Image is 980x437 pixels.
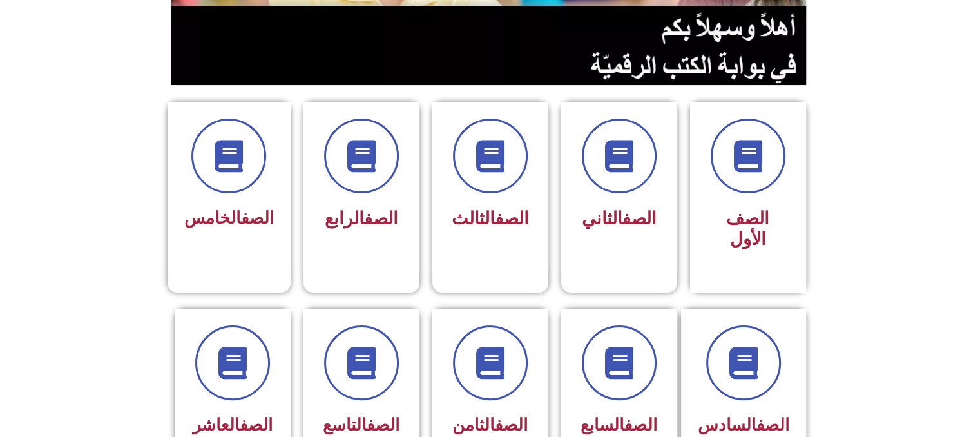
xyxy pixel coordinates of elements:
a: الصف [495,208,529,229]
span: الرابع [325,208,398,229]
a: الصف [240,415,273,434]
span: الصف الأول [726,208,769,249]
span: العاشر [193,415,273,434]
span: السابع [581,415,657,434]
a: الصف [364,208,398,229]
span: الثامن [452,415,528,434]
a: الصف [241,208,274,228]
a: الصف [367,415,399,434]
span: الثاني [582,208,657,229]
span: السادس [698,415,789,434]
a: الصف [622,208,657,229]
a: الصف [495,415,528,434]
span: الثالث [452,208,529,229]
span: الخامس [184,208,274,228]
a: الصف [756,415,789,434]
a: الصف [624,415,657,434]
span: التاسع [323,415,399,434]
